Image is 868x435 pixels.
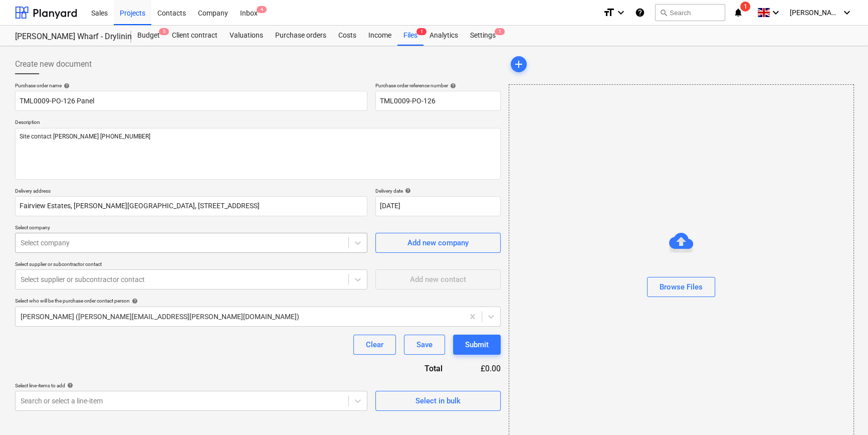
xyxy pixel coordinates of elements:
a: Analytics [423,26,464,46]
span: [PERSON_NAME] [790,9,840,17]
span: search [660,9,668,17]
span: help [62,83,70,89]
i: keyboard_arrow_down [615,7,627,19]
i: keyboard_arrow_down [770,7,782,19]
div: Select in bulk [415,394,461,407]
button: Add new company [375,233,501,253]
div: Save [416,338,432,351]
button: Submit [453,335,501,355]
a: Valuations [224,26,269,46]
input: Delivery address [15,196,367,216]
div: Submit [465,338,489,351]
span: 1 [495,28,505,35]
input: Reference number [375,91,501,111]
div: Delivery date [375,188,501,194]
i: format_size [603,7,615,19]
button: Browse Files [647,277,715,297]
span: 4 [257,6,267,13]
span: help [65,382,73,388]
div: Clear [366,338,383,351]
div: Files [397,26,423,46]
i: keyboard_arrow_down [841,7,853,19]
div: Select line-items to add [15,382,367,389]
p: Select company [15,224,367,233]
div: Purchase order reference number [375,82,501,89]
input: Delivery date not specified [375,196,501,216]
span: help [130,298,138,304]
button: Select in bulk [375,391,501,411]
span: 1 [740,2,750,12]
p: Select supplier or subcontractor contact [15,261,367,269]
p: Description [15,119,501,127]
p: Delivery address [15,188,367,196]
div: Budget [131,26,166,46]
span: help [448,83,456,89]
div: Select who will be the purchase order contact person [15,298,501,304]
a: Files1 [397,26,423,46]
span: 1 [416,28,426,35]
div: £0.00 [459,363,501,374]
div: Settings [464,26,502,46]
a: Client contract [166,26,224,46]
textarea: Site contact [PERSON_NAME] [PHONE_NUMBER] [15,128,501,180]
span: help [403,188,411,194]
a: Budget5 [131,26,166,46]
div: Browse Files [660,280,703,294]
a: Costs [332,26,362,46]
button: Clear [353,335,396,355]
a: Purchase orders [269,26,332,46]
div: Add new company [407,236,469,249]
button: Search [655,4,725,21]
a: Settings1 [464,26,502,46]
a: Income [362,26,397,46]
i: Knowledge base [635,7,645,19]
iframe: Chat Widget [818,387,868,435]
span: add [513,58,525,70]
span: 5 [159,28,169,35]
div: [PERSON_NAME] Wharf - Drylining [15,32,119,42]
div: Total [370,363,459,374]
span: Create new document [15,58,92,70]
div: Purchase order name [15,82,367,89]
i: notifications [733,7,743,19]
button: Save [404,335,445,355]
input: Document name [15,91,367,111]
